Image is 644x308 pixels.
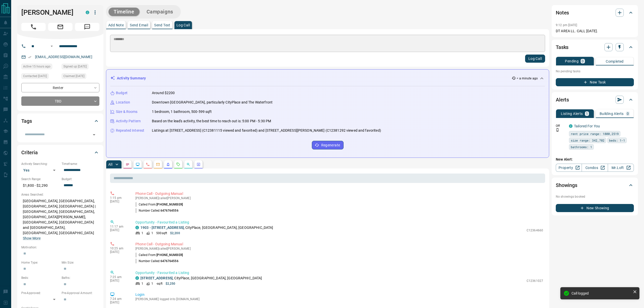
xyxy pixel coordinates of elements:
[49,43,55,49] button: Open
[126,162,130,166] svg: Notes
[110,74,545,83] div: Activity Summary< a minute ago
[561,112,583,115] p: Listing Alerts
[556,41,634,53] div: Tasks
[312,141,344,149] button: Regenerate
[141,8,178,16] button: Campaigns
[152,90,175,96] p: Around $2200
[21,115,99,127] div: Tags
[527,228,543,233] p: C12364660
[135,226,139,229] div: condos.ca
[35,55,92,59] a: [EMAIL_ADDRESS][DOMAIN_NAME]
[116,90,128,96] p: Budget
[21,23,46,31] span: Call
[556,164,582,172] a: Property
[23,64,50,69] span: Active 15 hours ago
[151,281,153,286] p: 1
[156,231,167,235] p: 500 sqft
[21,291,59,295] p: Pre-Approved:
[196,162,201,166] svg: Agent Actions
[86,11,89,14] div: condos.ca
[21,162,59,166] p: Actively Searching:
[152,100,273,105] p: Downtown [GEOGRAPHIC_DATA], particularly CityPlace and The Waterfront
[556,204,634,212] button: New Showing
[21,197,99,243] p: [GEOGRAPHIC_DATA], [GEOGRAPHIC_DATA], [GEOGRAPHIC_DATA], [GEOGRAPHIC_DATA] | [GEOGRAPHIC_DATA], [...
[135,202,183,207] p: Called From:
[135,196,543,200] p: [PERSON_NAME] called [PERSON_NAME]
[574,124,600,128] a: Tailored For You
[525,55,545,63] button: Log Call
[135,247,543,250] p: [PERSON_NAME] called [PERSON_NAME]
[62,162,99,166] p: Timeframe:
[582,164,608,172] a: Condos
[556,128,559,132] svg: Push Notification Only
[135,297,543,301] p: [PERSON_NAME] logged into [DOMAIN_NAME]
[114,37,542,50] textarea: To enrich screen reader interactions, please activate Accessibility in Grammarly extension settings
[140,276,262,281] p: , CityPlace, [GEOGRAPHIC_DATA], [GEOGRAPHIC_DATA]
[116,100,130,105] p: Location
[21,148,38,157] h2: Criteria
[135,292,543,297] p: Login
[130,23,148,27] p: Send Email
[117,76,146,81] p: Activity Summary
[21,73,59,80] div: Sat Sep 06 2025
[160,209,178,212] span: 6476764556
[135,270,543,276] p: Opportunity - Favourited a Listing
[135,191,543,196] p: Phone Call - Outgoing Manual
[116,128,144,133] p: Repeated Interest
[135,253,183,257] p: Called From:
[21,245,99,250] p: Motivation:
[116,118,141,124] p: Activity Pattern
[152,118,271,124] p: Based on the lead's activity, the best time to reach out is: 5:00 PM - 5:30 PM
[556,124,566,128] p: Off
[140,276,173,280] a: [STREET_ADDRESS]
[556,43,568,51] h2: Tasks
[176,23,190,27] p: Log Call
[600,112,624,115] p: Building Alerts
[170,231,180,235] p: $2,200
[569,124,573,128] div: condos.ca
[156,162,160,166] svg: Emails
[166,162,170,166] svg: Listing Alerts
[21,146,99,159] div: Criteria
[156,253,183,257] span: [PHONE_NUMBER]
[517,76,538,81] p: < a minute ago
[156,203,183,206] span: [PHONE_NUMBER]
[63,64,87,69] span: Signed up [DATE]
[21,260,59,265] p: Home Type:
[21,117,32,125] h2: Tags
[156,281,163,286] p: - sqft
[48,23,73,31] span: Email
[606,60,624,63] p: Completed
[110,279,128,282] p: [DATE]
[140,225,273,230] p: , CityPlace, [GEOGRAPHIC_DATA], [GEOGRAPHIC_DATA]
[21,166,59,174] div: Yes
[176,162,180,166] svg: Requests
[110,275,128,279] p: 7:25 am
[110,200,128,203] p: [DATE]
[62,276,99,280] p: Baths:
[116,109,138,114] p: Size & Rooms
[135,259,178,263] p: Number Called:
[609,138,625,143] span: beds: 1-1
[110,297,128,301] p: 7:24 am
[141,281,143,286] p: 1
[527,279,543,283] p: C12361027
[586,112,588,115] p: 1
[110,247,128,250] p: 10:25 am
[62,177,99,181] p: Budget:
[556,23,577,27] p: 9:12 pm [DATE]
[108,23,124,27] p: Add Note
[135,276,139,280] div: condos.ca
[21,96,99,106] div: TBD
[110,196,128,200] p: 1:15 pm
[91,131,98,138] button: Open
[556,9,569,17] h2: Notes
[135,220,543,225] p: Opportunity - Favourited a Listing
[21,8,78,16] h1: [PERSON_NAME]
[62,73,99,80] div: Thu Sep 04 2025
[571,131,619,136] span: rent price range: 1800,2519
[152,109,212,114] p: 1 bedroom, 1 bathroom, 500-599 sqft
[62,291,99,295] p: Pre-Approval Amount:
[75,23,99,31] span: Message
[565,59,579,63] p: Pending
